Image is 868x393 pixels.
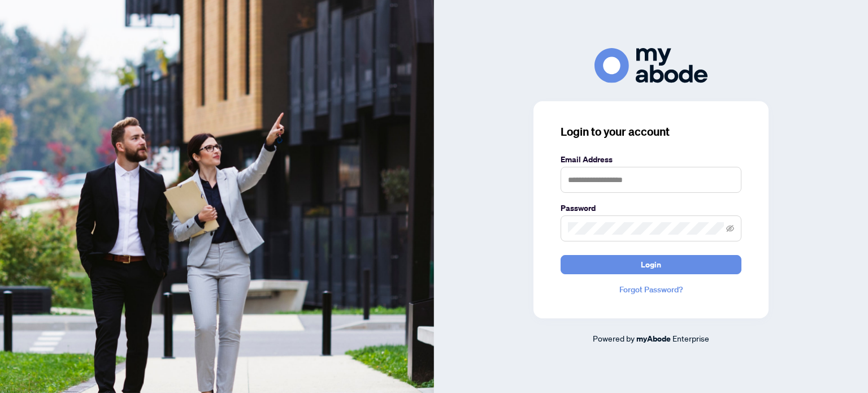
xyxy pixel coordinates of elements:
[561,283,741,296] a: Forgot Password?
[561,124,741,140] h3: Login to your account
[561,255,741,274] button: Login
[593,333,635,343] span: Powered by
[561,153,741,166] label: Email Address
[672,333,709,343] span: Enterprise
[636,332,671,345] a: myAbode
[594,48,708,83] img: ma-logo
[641,256,661,274] span: Login
[561,202,741,214] label: Password
[726,224,734,232] span: eye-invisible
